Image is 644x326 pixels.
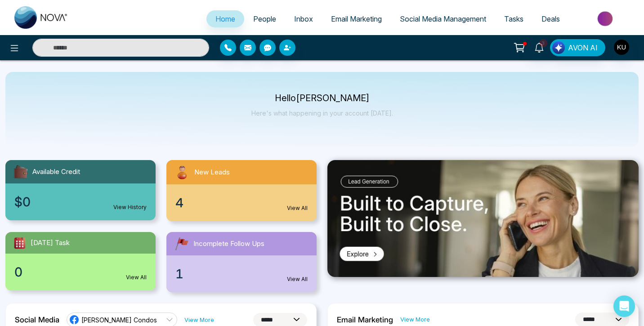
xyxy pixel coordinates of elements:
[613,295,635,317] div: Open Intercom Messenger
[15,315,59,324] h2: Social Media
[287,204,308,212] a: View All
[532,10,569,27] a: Deals
[322,10,391,27] a: Email Marketing
[251,109,393,117] p: Here's what happening in your account [DATE].
[13,236,27,250] img: todayTask.svg
[528,39,550,55] a: 3
[161,160,322,221] a: New Leads4View All
[573,9,639,29] img: Market-place.gif
[194,167,230,178] span: New Leads
[215,14,235,23] span: Home
[14,263,22,281] span: 0
[539,39,547,47] span: 3
[552,41,565,54] img: Lead Flow
[184,316,214,324] a: View More
[175,264,183,283] span: 1
[614,40,629,55] img: User Avatar
[541,14,560,23] span: Deals
[287,275,308,283] a: View All
[251,94,393,102] p: Hello [PERSON_NAME]
[174,236,190,252] img: followUps.svg
[14,6,68,29] img: Nova CRM Logo
[495,10,532,27] a: Tasks
[32,167,80,177] span: Available Credit
[504,14,523,23] span: Tasks
[161,232,322,292] a: Incomplete Follow Ups1View All
[193,239,264,249] span: Incomplete Follow Ups
[400,315,430,324] a: View More
[113,203,147,211] a: View History
[14,192,31,211] span: $0
[568,42,598,53] span: AVON AI
[13,164,29,180] img: availableCredit.svg
[206,10,244,27] a: Home
[253,14,276,23] span: People
[174,164,191,181] img: newLeads.svg
[175,193,183,212] span: 4
[126,273,147,281] a: View All
[327,160,639,277] img: .
[550,39,605,56] button: AVON AI
[337,315,393,324] h2: Email Marketing
[400,14,486,23] span: Social Media Management
[244,10,285,27] a: People
[331,14,382,23] span: Email Marketing
[285,10,322,27] a: Inbox
[391,10,495,27] a: Social Media Management
[294,14,313,23] span: Inbox
[31,238,70,248] span: [DATE] Task
[81,316,157,324] span: [PERSON_NAME] Condos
